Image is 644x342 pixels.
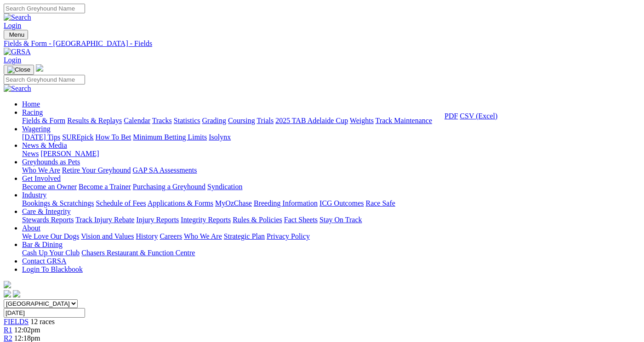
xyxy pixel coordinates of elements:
a: Retire Your Greyhound [62,166,131,174]
a: Track Maintenance [376,117,432,124]
a: Results & Replays [67,117,122,124]
a: MyOzChase [215,199,252,207]
a: We Love Our Dogs [22,232,79,240]
a: How To Bet [96,133,131,141]
a: Grading [202,117,226,124]
a: Minimum Betting Limits [133,133,207,141]
a: R1 [4,326,12,334]
img: Search [4,13,31,22]
input: Select date [4,308,85,318]
a: Care & Integrity [22,207,71,215]
input: Search [4,4,85,13]
a: Racing [22,108,43,116]
img: Close [7,66,30,73]
a: Who We Are [184,232,222,240]
a: Purchasing a Greyhound [133,183,205,191]
a: Bar & Dining [22,241,63,248]
input: Search [4,75,85,84]
a: SUREpick [62,133,93,141]
a: Stay On Track [319,216,362,224]
a: Bookings & Scratchings [22,199,94,207]
div: Industry [22,199,640,207]
a: Rules & Policies [233,216,282,224]
img: logo-grsa-white.png [4,281,11,288]
a: Calendar [124,117,150,124]
a: Breeding Information [254,199,318,207]
a: Fact Sheets [284,216,318,224]
a: Home [22,100,40,108]
div: News & Media [22,150,640,158]
a: Become a Trainer [79,183,131,191]
a: Trials [256,117,274,124]
div: Download [445,112,497,120]
div: Wagering [22,133,640,141]
div: About [22,232,640,241]
a: News [22,150,39,157]
a: FIELDS [4,318,28,325]
div: Get Involved [22,183,640,191]
span: 12 races [30,318,55,325]
img: facebook.svg [4,290,11,297]
a: Integrity Reports [181,216,231,224]
a: [DATE] Tips [22,133,60,141]
a: Get Involved [22,174,61,182]
a: Who We Are [22,166,60,174]
a: ICG Outcomes [319,199,364,207]
a: History [136,232,158,240]
img: twitter.svg [13,290,20,297]
span: 12:18pm [14,334,40,342]
img: logo-grsa-white.png [36,64,43,72]
a: Coursing [228,117,255,124]
a: Fields & Form - [GEOGRAPHIC_DATA] - Fields [4,39,640,48]
div: Care & Integrity [22,216,640,224]
a: Cash Up Your Club [22,249,80,257]
button: Toggle navigation [4,30,28,39]
a: Careers [160,232,182,240]
a: 2025 TAB Adelaide Cup [275,117,348,124]
a: Weights [350,117,374,124]
a: Track Injury Rebate [75,216,134,224]
a: Stewards Reports [22,216,74,224]
a: Chasers Restaurant & Function Centre [81,249,195,257]
a: Become an Owner [22,183,77,191]
a: Greyhounds as Pets [22,158,80,166]
a: Industry [22,191,46,199]
a: PDF [445,112,458,120]
img: GRSA [4,48,31,56]
a: Privacy Policy [267,232,310,240]
div: Bar & Dining [22,249,640,257]
button: Toggle navigation [4,65,34,75]
a: GAP SA Assessments [133,166,197,174]
a: R2 [4,334,12,342]
img: Search [4,84,31,93]
span: Menu [9,31,24,38]
a: Contact GRSA [22,257,66,265]
a: Injury Reports [136,216,179,224]
a: Wagering [22,125,51,133]
a: Isolynx [209,133,231,141]
div: Greyhounds as Pets [22,166,640,174]
a: Syndication [207,183,242,191]
a: Login [4,22,21,29]
a: Applications & Forms [148,199,213,207]
a: Login [4,56,21,64]
a: Fields & Form [22,117,65,124]
a: Race Safe [365,199,395,207]
a: [PERSON_NAME] [40,150,99,157]
a: CSV (Excel) [460,112,497,120]
a: Login To Blackbook [22,265,83,273]
span: 12:02pm [14,326,40,334]
a: Vision and Values [81,232,134,240]
a: About [22,224,40,232]
a: Schedule of Fees [96,199,146,207]
a: News & Media [22,141,67,149]
a: Statistics [174,117,200,124]
a: Tracks [152,117,172,124]
div: Racing [22,117,640,125]
a: Strategic Plan [224,232,265,240]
